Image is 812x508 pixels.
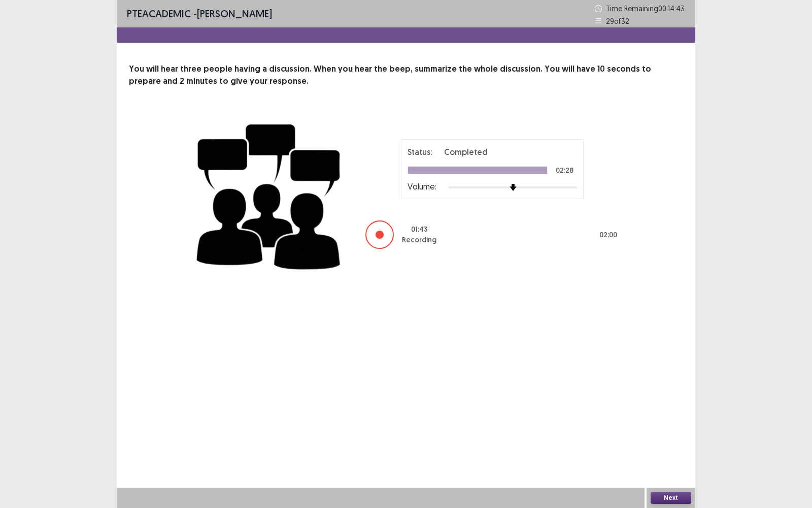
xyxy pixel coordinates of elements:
p: Volume: [408,180,436,193]
p: Status: [408,146,432,158]
img: group-discussion [193,112,345,278]
p: You will hear three people having a discussion. When you hear the beep, summarize the whole discu... [129,63,683,87]
p: 02 : 00 [599,230,617,240]
p: 01 : 43 [411,224,428,235]
p: 02:28 [556,167,573,174]
p: Recording [402,235,436,245]
span: PTE academic [127,7,191,20]
p: 29 of 32 [606,16,629,26]
p: Time Remaining 00 : 14 : 43 [606,3,685,14]
img: arrow-thumb [510,184,517,191]
p: Completed [444,146,488,158]
button: Next [651,492,691,504]
p: - [PERSON_NAME] [127,6,272,21]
